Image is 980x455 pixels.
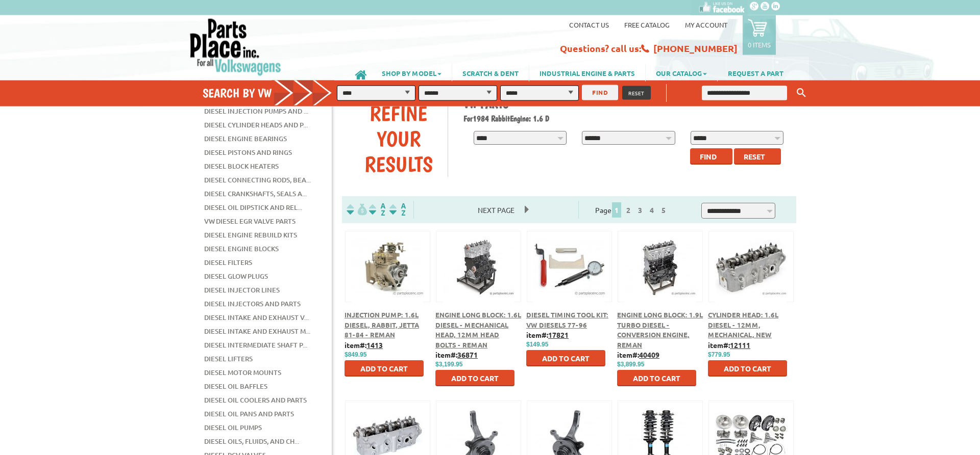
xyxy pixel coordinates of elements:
[360,364,408,373] span: Add to Cart
[612,202,621,218] span: 1
[204,311,309,324] a: Diesel Intake and Exhaust V...
[204,325,310,338] a: Diesel Intake and Exhaust M...
[628,89,645,97] span: RESET
[345,351,366,358] span: $849.95
[542,354,590,363] span: Add to Cart
[510,114,549,123] span: Engine: 1.6 D
[463,114,473,123] span: For
[204,338,307,352] a: Diesel Intermediate Shaft P...
[730,340,750,350] u: 12111
[203,86,342,100] h4: Search by VW
[204,118,308,131] a: Diesel Cylinder Heads and P...
[724,364,771,373] span: Add to Cart
[794,85,809,101] button: Keyword Search
[204,187,307,200] a: Diesel Crankshafts, Seals a...
[204,421,262,434] a: Diesel Oil Pumps
[548,330,569,339] u: 17821
[647,205,656,215] a: 4
[526,350,605,366] button: Add to Cart
[617,361,644,368] span: $3,899.95
[204,146,292,159] a: Diesel Pistons and Rings
[646,64,717,82] a: OUR CATALOG
[435,361,462,368] span: $3,199.95
[624,20,670,29] a: Free Catalog
[639,350,659,359] u: 40409
[204,256,252,269] a: Diesel Filters
[189,18,282,76] img: Parts Place Inc!
[435,310,521,349] a: Engine Long Block: 1.6L Diesel - Mechanical Head, 12mm Head Bolts - Reman
[468,202,525,218] span: Next Page
[345,310,419,339] a: Injection Pump: 1.6L Diesel, Rabbit, Jetta 81-84 - Reman
[204,407,294,420] a: Diesel Oil Pans and Parts
[204,215,296,228] a: VW Diesel EGR Valve Parts
[624,205,633,215] a: 2
[526,310,608,329] a: Diesel Timing Tool Kit: VW Diesels 77-96
[372,64,452,82] a: SHOP BY MODEL
[367,203,387,215] img: Sort by Headline
[204,366,281,379] a: Diesel Motor Mounts
[345,340,383,350] b: item#:
[617,310,703,349] a: Engine Long Block: 1.9L Turbo Diesel - Conversion Engine, Reman
[204,104,308,118] a: Diesel Injection Pumps and ...
[529,64,645,82] a: INDUSTRIAL ENGINE & PARTS
[204,297,301,310] a: Diesel Injectors and Parts
[347,203,367,215] img: filterpricelow.svg
[700,152,717,161] span: Find
[457,350,478,359] u: 36871
[526,330,569,339] b: item#:
[690,148,732,165] button: Find
[622,86,651,100] button: RESET
[744,152,765,161] span: Reset
[633,373,680,383] span: Add to Cart
[204,393,307,407] a: Diesel Oil Coolers and Parts
[204,173,311,186] a: Diesel Connecting Rods, Bea...
[708,310,778,339] a: Cylinder Head: 1.6L Diesel - 12mm, Mechanical, New
[204,242,279,255] a: Diesel Engine Blocks
[204,380,267,393] a: Diesel Oil Baffles
[526,341,548,348] span: $149.95
[743,15,776,55] a: 0 items
[718,64,794,82] a: REQUEST A PART
[617,350,659,359] b: item#:
[617,370,696,386] button: Add to Cart
[708,340,750,350] b: item#:
[435,350,478,359] b: item#:
[387,203,408,215] img: Sort by Sales Rank
[468,205,525,215] a: Next Page
[685,20,727,29] a: My Account
[366,340,383,350] u: 1413
[451,373,499,383] span: Add to Cart
[350,100,448,177] div: Refine Your Results
[204,228,297,242] a: Diesel Engine Rebuild Kits
[578,201,685,219] div: Page
[708,351,730,358] span: $779.95
[204,435,299,448] a: Diesel Oils, Fluids, and Ch...
[452,64,529,82] a: SCRATCH & DENT
[204,283,280,297] a: Diesel Injector Lines
[659,205,668,215] a: 5
[748,40,771,49] p: 0 items
[435,370,514,386] button: Add to Cart
[345,360,424,377] button: Add to Cart
[708,360,787,377] button: Add to Cart
[204,201,302,214] a: Diesel Oil Dipstick and Rel...
[204,352,253,365] a: Diesel Lifters
[463,114,789,123] h2: 1984 Rabbit
[204,132,287,145] a: Diesel Engine Bearings
[582,85,618,100] button: FIND
[569,20,609,29] a: Contact us
[204,159,279,173] a: Diesel Block Heaters
[635,205,645,215] a: 3
[204,270,268,283] a: Diesel Glow Plugs
[734,148,781,165] button: Reset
